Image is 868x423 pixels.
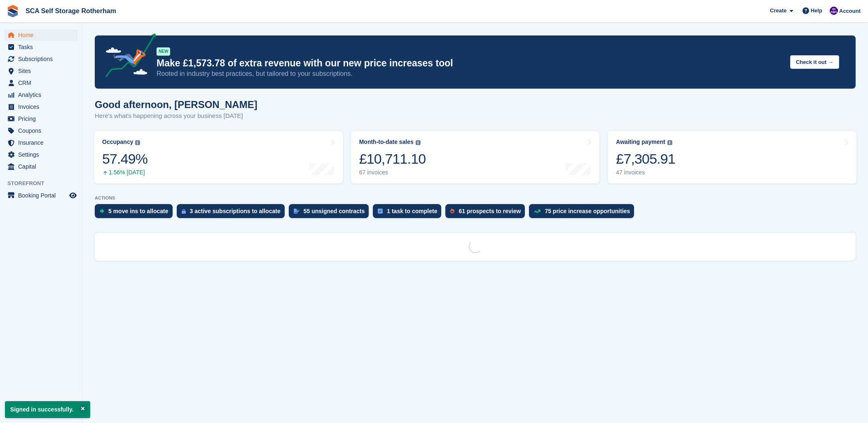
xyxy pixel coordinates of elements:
img: Kelly Neesham [830,7,838,15]
a: menu [4,190,78,201]
img: stora-icon-8386f47178a22dfd0bd8f6a31ec36ba5ce8667c1dd55bd0f319d3a0aa187defe.svg [7,5,19,17]
a: menu [4,65,78,77]
a: menu [4,161,78,172]
img: price_increase_opportunities-93ffe204e8149a01c8c9dc8f82e8f89637d9d84a8eef4429ea346261dce0b2c0.svg [534,209,540,213]
a: SCA Self Storage Rotherham [22,4,119,18]
a: Preview store [68,190,78,200]
span: Booking Portal [18,190,68,201]
div: 67 invoices [359,169,426,176]
a: menu [4,137,78,148]
img: active_subscription_to_allocate_icon-d502201f5373d7db506a760aba3b589e785aa758c864c3986d89f69b8ff3... [182,209,186,214]
span: Storefront [7,179,82,188]
a: Awaiting payment £7,305.91 47 invoices [608,131,856,183]
a: menu [4,53,78,65]
img: task-75834270c22a3079a89374b754ae025e5fb1db73e45f91037f5363f120a921f8.svg [378,209,383,214]
span: Subscriptions [18,53,68,65]
div: 55 unsigned contracts [304,208,365,214]
span: Home [18,29,68,41]
div: 3 active subscriptions to allocate [190,208,281,214]
a: menu [4,149,78,160]
p: ACTIONS [95,195,856,201]
h1: Good afternoon, [PERSON_NAME] [95,99,257,110]
a: menu [4,77,78,89]
span: Invoices [18,101,68,113]
div: 57.49% [102,150,147,167]
a: 55 unsigned contracts [289,204,373,222]
a: Month-to-date sales £10,711.10 67 invoices [351,131,600,183]
div: 61 prospects to review [459,208,521,214]
div: Awaiting payment [616,139,665,146]
span: Help [811,7,822,15]
span: Pricing [18,113,68,125]
img: move_ins_to_allocate_icon-fdf77a2bb77ea45bf5b3d319d69a93e2d87916cf1d5bf7949dd705db3b84f3ca.svg [100,209,104,214]
img: icon-info-grey-7440780725fd019a000dd9b08b2336e03edf1995a4989e88bcd33f0948082b44.svg [135,140,140,145]
a: menu [4,125,78,136]
div: 1.56% [DATE] [102,169,147,176]
div: 47 invoices [616,169,675,176]
a: Occupancy 57.49% 1.56% [DATE] [94,131,343,183]
img: prospect-51fa495bee0391a8d652442698ab0144808aea92771e9ea1ae160a38d050c398.svg [450,209,454,214]
span: Coupons [18,125,68,136]
span: Create [770,7,786,15]
button: Check it out → [790,55,839,69]
div: £7,305.91 [616,150,675,167]
div: Occupancy [102,139,133,146]
a: menu [4,89,78,101]
p: Rooted in industry best practices, but tailored to your subscriptions. [157,69,784,78]
div: NEW [157,47,170,56]
a: menu [4,101,78,113]
a: menu [4,41,78,53]
span: Insurance [18,137,68,148]
img: icon-info-grey-7440780725fd019a000dd9b08b2336e03edf1995a4989e88bcd33f0948082b44.svg [667,140,672,145]
a: 1 task to complete [373,204,445,222]
a: menu [4,29,78,41]
div: 5 move ins to allocate [108,208,168,214]
img: contract_signature_icon-13c848040528278c33f63329250d36e43548de30e8caae1d1a13099fd9432cc5.svg [294,209,299,214]
div: £10,711.10 [359,150,426,167]
img: icon-info-grey-7440780725fd019a000dd9b08b2336e03edf1995a4989e88bcd33f0948082b44.svg [416,140,421,145]
div: Month-to-date sales [359,139,414,146]
span: Account [839,7,861,15]
p: Make £1,573.78 of extra revenue with our new price increases tool [157,57,784,69]
p: Signed in successfully. [5,401,90,418]
a: 3 active subscriptions to allocate [177,204,289,222]
span: Capital [18,161,68,172]
a: 75 price increase opportunities [529,204,638,222]
span: Settings [18,149,68,160]
div: 75 price increase opportunities [545,208,630,214]
span: Analytics [18,89,68,101]
a: menu [4,113,78,125]
p: Here's what's happening across your business [DATE] [95,111,257,121]
span: Tasks [18,41,68,53]
span: Sites [18,65,68,77]
a: 61 prospects to review [445,204,529,222]
span: CRM [18,77,68,89]
div: 1 task to complete [387,208,437,214]
a: 5 move ins to allocate [95,204,177,222]
img: price-adjustments-announcement-icon-8257ccfd72463d97f412b2fc003d46551f7dbcb40ab6d574587a9cd5c0d94... [98,33,156,80]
